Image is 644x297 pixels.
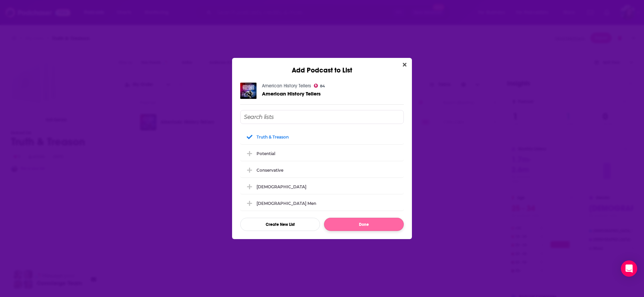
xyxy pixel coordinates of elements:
[240,179,404,194] div: Christianity
[240,146,404,161] div: Potential
[257,184,306,189] div: [DEMOGRAPHIC_DATA]
[262,91,321,97] a: American History Tellers
[400,61,409,69] button: Close
[240,218,320,231] button: Create New List
[324,218,404,231] button: Done
[257,168,283,173] div: Conservative
[257,201,316,206] div: [DEMOGRAPHIC_DATA] Men
[240,196,404,211] div: Christian Men
[240,110,404,231] div: Add Podcast To List
[257,151,275,156] div: Potential
[262,90,321,97] span: American History Tellers
[240,163,404,177] div: Conservative
[257,134,289,140] div: Truth & Treason
[314,84,325,88] a: 84
[232,58,412,75] div: Add Podcast to List
[240,110,404,124] input: Search lists
[240,129,404,144] div: Truth & Treason
[320,85,325,88] span: 84
[262,83,311,89] a: American History Tellers
[621,260,637,277] div: Open Intercom Messenger
[240,83,257,99] img: American History Tellers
